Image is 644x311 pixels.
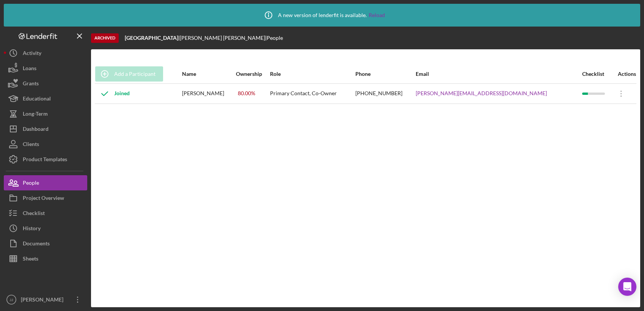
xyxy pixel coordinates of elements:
div: Documents [23,236,50,253]
div: Loans [23,61,36,78]
div: [PHONE_NUMBER] [355,84,415,103]
button: Dashboard [4,121,87,137]
div: 80.00 % [236,88,257,98]
button: Activity [4,46,87,61]
div: Role [270,71,355,77]
button: Project Overview [4,190,87,206]
div: Name [182,71,236,77]
div: [PERSON_NAME] [PERSON_NAME] | [180,35,267,41]
button: People [4,175,87,190]
b: [GEOGRAPHIC_DATA] [125,35,178,41]
button: Clients [4,137,87,152]
button: Long-Term [4,106,87,121]
div: People [23,175,39,192]
div: Open Intercom Messenger [618,278,636,296]
button: History [4,221,87,236]
div: Educational [23,91,51,108]
button: Checklist [4,206,87,221]
div: Activity [23,46,41,63]
div: Add a Participant [114,66,156,82]
div: History [23,221,41,238]
div: Ownership [236,71,269,77]
a: Reload [369,12,385,18]
button: Grants [4,76,87,91]
div: Clients [23,137,39,154]
button: Add a Participant [95,66,163,82]
div: Grants [23,76,39,93]
div: Dashboard [23,121,49,138]
button: Educational [4,91,87,106]
div: A new version of lenderfit is available. [259,6,385,25]
button: Sheets [4,251,87,266]
div: Project Overview [23,190,64,207]
div: Product Templates [23,152,67,169]
div: Long-Term [23,106,48,123]
div: [PERSON_NAME] [19,292,68,309]
button: JJ[PERSON_NAME] [4,292,87,307]
div: Primary Contact, Co-Owner [270,84,355,103]
div: | [125,35,180,41]
div: [PERSON_NAME] [182,84,236,103]
div: People [267,35,283,41]
a: [PERSON_NAME][EMAIL_ADDRESS][DOMAIN_NAME] [416,90,547,96]
div: Joined [95,84,130,103]
div: Checklist [23,206,45,223]
div: Checklist [582,71,611,77]
div: Actions [612,71,636,77]
button: Product Templates [4,152,87,167]
button: Loans [4,61,87,76]
div: Phone [355,71,415,77]
div: Sheets [23,251,38,268]
div: Archived [91,33,119,43]
text: JJ [9,298,13,302]
div: Email [416,71,581,77]
button: Documents [4,236,87,251]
